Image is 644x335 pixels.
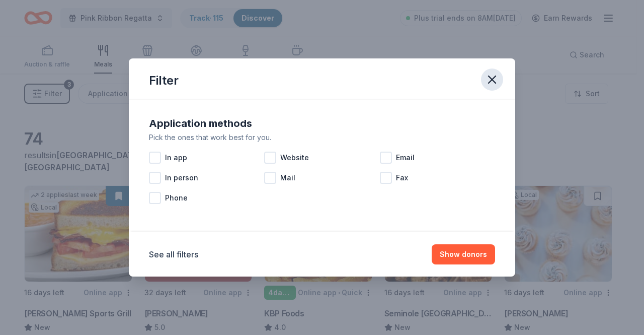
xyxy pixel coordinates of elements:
[432,244,495,264] button: Show donors
[149,248,198,260] button: See all filters
[149,131,495,144] div: Pick the ones that work best for you.
[165,172,198,184] span: In person
[149,73,179,89] div: Filter
[396,152,415,164] span: Email
[149,115,495,131] div: Application methods
[396,172,408,184] span: Fax
[280,172,295,184] span: Mail
[280,152,309,164] span: Website
[165,152,187,164] span: In app
[165,192,188,204] span: Phone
